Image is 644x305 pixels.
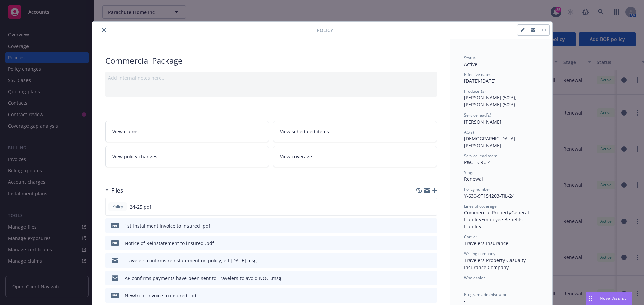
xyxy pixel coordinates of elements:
[112,153,157,160] span: View policy changes
[125,292,198,299] div: Newfront invoice to insured .pdf
[464,176,483,182] span: Renewal
[418,292,423,299] button: download file
[464,72,539,84] div: [DATE] - [DATE]
[600,295,626,301] span: Nova Assist
[464,298,466,304] span: -
[464,281,466,287] span: -
[273,146,437,167] a: View coverage
[317,27,333,34] span: Policy
[464,275,485,281] span: Wholesaler
[100,26,108,34] button: close
[108,74,434,81] div: Add internal notes here...
[418,275,423,282] button: download file
[111,293,119,298] span: pdf
[464,61,477,67] span: Active
[418,240,423,247] button: download file
[464,88,486,94] span: Producer(s)
[112,128,139,135] span: View claims
[417,203,423,210] button: download file
[111,240,119,245] span: pdf
[428,222,434,229] button: preview file
[111,223,119,228] span: pdf
[464,292,507,297] span: Program administrator
[105,146,269,167] a: View policy changes
[125,222,210,229] div: 1st installment invoice to insured .pdf
[464,72,491,77] span: Effective dates
[280,128,329,135] span: View scheduled items
[428,203,434,210] button: preview file
[464,94,518,108] span: [PERSON_NAME] (50%), [PERSON_NAME] (50%)
[464,193,515,199] span: Y-630-9T154203-TIL-24
[586,292,594,305] div: Drag to move
[428,292,434,299] button: preview file
[105,121,269,142] a: View claims
[464,170,475,175] span: Stage
[125,257,257,264] div: Travelers confirms reinstatement on policy, eff [DATE].msg
[464,119,501,125] span: [PERSON_NAME]
[428,240,434,247] button: preview file
[418,257,423,264] button: download file
[464,209,530,223] span: General Liability
[464,257,527,271] span: Travelers Property Casualty Insurance Company
[464,209,511,216] span: Commercial Property
[125,240,214,247] div: Notice of Reinstatement to insured .pdf
[464,153,497,159] span: Service lead team
[464,251,495,256] span: Writing company
[111,204,124,210] span: Policy
[586,292,632,305] button: Nova Assist
[273,121,437,142] a: View scheduled items
[464,216,524,230] span: Employee Benefits Liability
[464,112,491,118] span: Service lead(s)
[464,55,476,61] span: Status
[428,275,434,282] button: preview file
[418,222,423,229] button: download file
[464,159,491,165] span: P&C - CRU 4
[130,203,151,210] span: 24-25.pdf
[428,257,434,264] button: preview file
[125,275,281,282] div: AP confirms payments have been sent to Travelers to avoid NOC .msg
[105,186,123,195] div: Files
[280,153,312,160] span: View coverage
[464,186,490,192] span: Policy number
[464,234,477,240] span: Carrier
[464,135,515,149] span: [DEMOGRAPHIC_DATA][PERSON_NAME]
[464,240,508,246] span: Travelers Insurance
[111,186,123,195] h3: Files
[464,203,497,209] span: Lines of coverage
[464,129,474,135] span: AC(s)
[105,55,437,66] div: Commercial Package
